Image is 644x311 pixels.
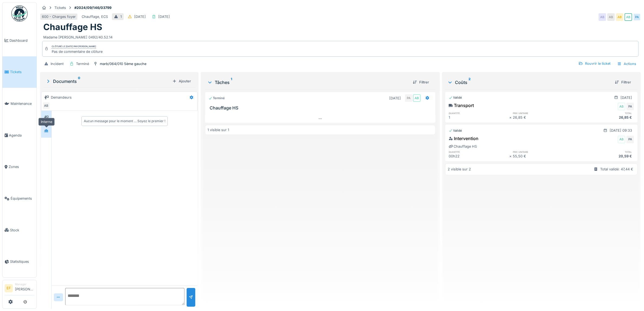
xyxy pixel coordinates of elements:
div: Manager [15,282,34,286]
div: AB [618,136,625,143]
div: Total validé: 47,44 € [600,167,633,172]
div: Interne [38,118,55,126]
li: [PERSON_NAME] [15,282,34,294]
div: 20,59 € [573,154,634,159]
div: Tickets [54,5,66,10]
span: Équipements [11,196,34,201]
a: Stock [2,214,37,246]
h6: prix unitaire [513,111,573,115]
img: Badge_color-CXgf-gQk.svg [11,5,28,22]
div: 2 visible sur 2 [448,167,471,172]
div: [DATE] [134,14,146,19]
div: AB [599,13,606,21]
div: 1 [449,115,509,120]
a: Tickets [2,56,37,88]
h6: total [573,150,634,154]
strong: #2024/09/146/03799 [72,5,114,10]
div: Madame [PERSON_NAME] 0492/40.52.14 [43,33,638,40]
div: [DATE] [389,96,401,101]
div: PA [626,103,634,110]
div: Documents [45,78,170,85]
div: Chauffage HS [449,144,477,149]
span: Stock [10,228,34,233]
div: Chauffage, ECS [82,14,108,19]
div: Clôturé le [DATE] par [PERSON_NAME] [52,45,96,48]
h6: quantité [449,111,509,115]
div: 00h22 [449,154,509,159]
a: Statistiques [2,246,37,278]
sup: 0 [78,78,80,85]
div: [DATE] [620,95,632,100]
div: AB [42,102,50,109]
div: Pas de commentaire de clôture [52,49,103,54]
a: Maintenance [2,88,37,119]
div: × [509,154,513,159]
div: 26,85 € [513,115,573,120]
div: Aucun message pour le moment … Soyez le premier ! [84,119,165,124]
h3: Chauffage HS [210,105,433,111]
a: EF Manager[PERSON_NAME] [5,282,34,295]
div: Demandeurs [51,95,72,100]
sup: 1 [231,79,232,86]
div: Validé [449,95,462,100]
div: Rouvrir le ticket [576,60,613,67]
div: Incident [51,61,64,66]
div: 600 - Charges foyer [42,14,76,19]
h6: total [573,111,634,115]
div: 26,85 € [573,115,634,120]
sup: 2 [468,79,471,86]
div: AB [413,94,421,102]
div: [DATE] [158,14,170,19]
span: Agenda [9,133,34,138]
div: [DATE] 09:33 [610,128,632,133]
div: PA [626,136,634,143]
h1: Chauffage HS [43,22,102,32]
div: marb/064/010 5ème gauche [100,61,146,66]
div: Tâches [207,79,408,86]
a: Agenda [2,119,37,151]
div: PA [633,13,641,21]
div: 1 visible sur 1 [207,127,229,132]
div: PA [405,94,412,102]
div: Terminé [209,96,225,101]
div: AB [607,13,615,21]
a: Zones [2,151,37,183]
a: Dashboard [2,25,37,56]
div: 1 [120,14,122,19]
a: Équipements [2,183,37,214]
div: Filtrer [613,79,633,86]
div: AB [618,103,625,110]
div: × [509,115,513,120]
div: Coûts [447,79,610,86]
div: Filtrer [411,79,431,86]
span: Dashboard [9,38,34,43]
h6: prix unitaire [513,150,573,154]
div: AB [625,13,632,21]
span: Maintenance [11,101,34,106]
li: EF [5,284,13,292]
div: Transport [449,102,474,109]
h6: quantité [449,150,509,154]
div: AB [616,13,623,21]
div: 55,50 € [513,154,573,159]
span: Statistiques [10,259,34,264]
div: Ajouter [170,77,193,85]
div: Actions [615,60,639,68]
span: Zones [9,164,34,169]
span: Tickets [10,69,34,74]
div: Validé [449,128,462,133]
div: Terminé [76,61,89,66]
div: Intervention [449,135,478,142]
